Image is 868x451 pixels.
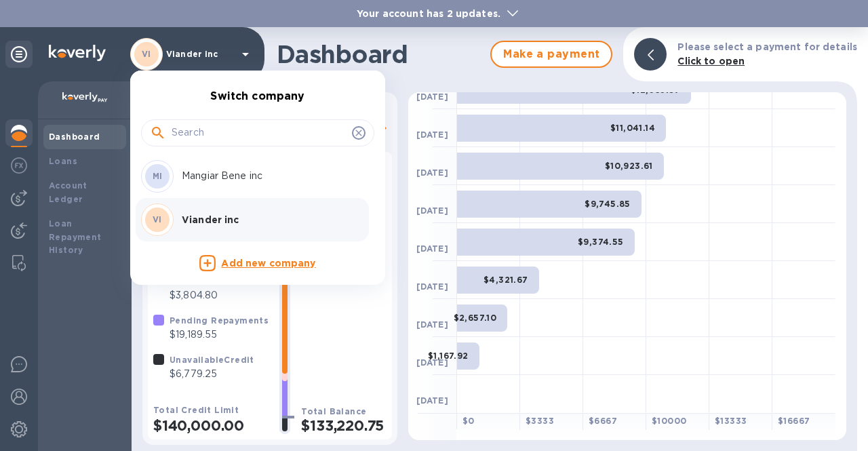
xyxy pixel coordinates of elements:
[153,171,163,181] b: MI
[221,256,315,271] p: Add new company
[357,8,500,19] b: Your account has 2 updates.
[182,169,353,183] p: Mangiar Bene inc
[172,123,347,143] input: Search
[182,213,353,227] p: Viander inc
[153,214,162,224] b: VI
